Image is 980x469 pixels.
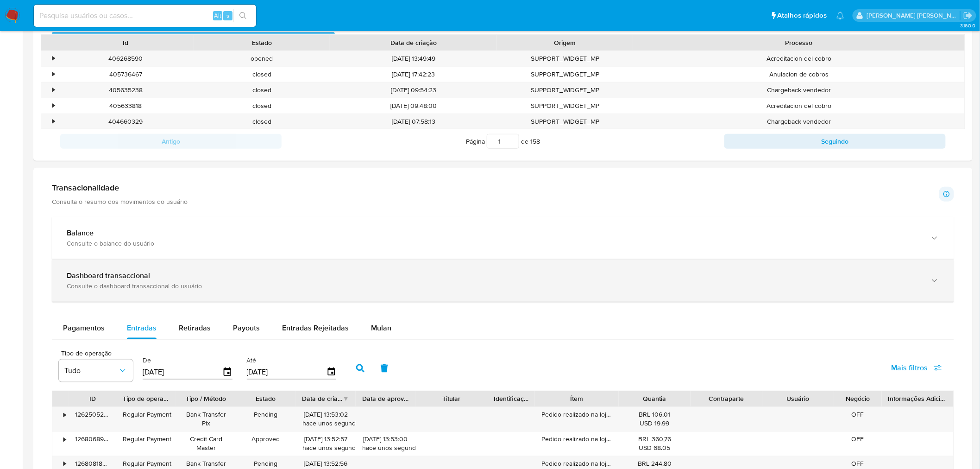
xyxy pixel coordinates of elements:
[503,38,627,47] div: Origem
[497,51,633,66] div: SUPPORT_WIDGET_MP
[57,51,194,66] div: 406268590
[57,82,194,98] div: 405635238
[466,134,540,149] span: Página de
[57,114,194,129] div: 404660329
[330,114,497,129] div: [DATE] 07:58:13
[963,11,973,20] a: Sair
[233,9,252,22] button: search-icon
[194,51,330,66] div: opened
[226,11,229,20] span: s
[60,134,282,149] button: Antigo
[194,67,330,82] div: closed
[633,82,965,98] div: Chargeback vendedor
[497,98,633,114] div: SUPPORT_WIDGET_MP
[330,82,497,98] div: [DATE] 09:54:23
[52,70,55,79] div: •
[34,10,256,22] input: Pesquise usuários ou casos...
[960,22,975,29] span: 3.160.0
[194,114,330,129] div: closed
[633,98,965,114] div: Acreditacion del cobro
[194,82,330,98] div: closed
[200,38,323,47] div: Estado
[57,98,194,114] div: 405633818
[867,11,961,20] p: allison.serafini@mercadopago.com.br
[64,38,187,47] div: Id
[640,38,958,47] div: Processo
[633,114,965,129] div: Chargeback vendedor
[330,67,497,82] div: [DATE] 17:42:23
[194,98,330,114] div: closed
[214,11,221,20] span: Alt
[633,67,965,82] div: Anulacion de cobros
[57,67,194,82] div: 405736467
[52,117,55,126] div: •
[497,67,633,82] div: SUPPORT_WIDGET_MP
[336,38,490,47] div: Data de criação
[633,51,965,66] div: Acreditacion del cobro
[52,54,55,63] div: •
[724,134,946,149] button: Seguindo
[52,101,55,110] div: •
[836,12,844,19] a: Notificações
[330,98,497,114] div: [DATE] 09:48:00
[497,82,633,98] div: SUPPORT_WIDGET_MP
[530,137,540,146] span: 158
[52,86,55,95] div: •
[330,51,497,66] div: [DATE] 13:49:49
[778,11,827,20] span: Atalhos rápidos
[497,114,633,129] div: SUPPORT_WIDGET_MP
